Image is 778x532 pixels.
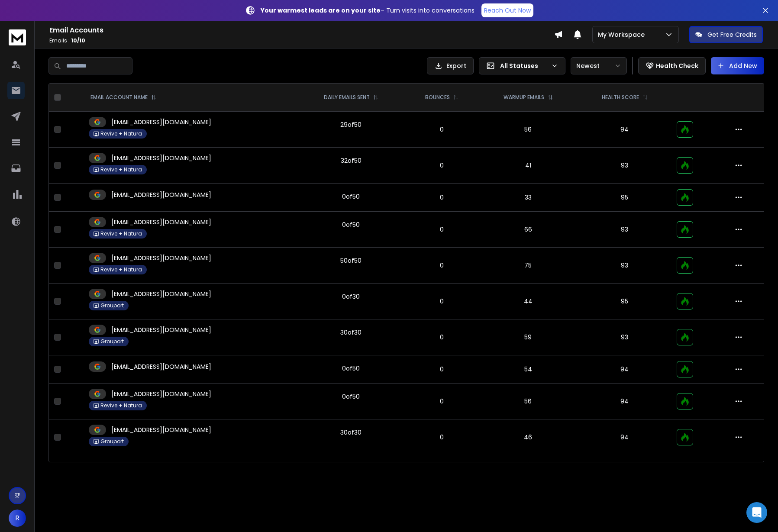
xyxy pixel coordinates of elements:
span: 10 / 10 [71,37,85,44]
td: 41 [478,148,578,184]
p: [EMAIL_ADDRESS][DOMAIN_NAME] [111,426,211,434]
td: 59 [478,319,578,355]
p: [EMAIL_ADDRESS][DOMAIN_NAME] [111,326,211,334]
p: 0 [410,397,474,406]
td: 94 [578,355,671,384]
button: Newest [571,57,627,74]
p: [EMAIL_ADDRESS][DOMAIN_NAME] [111,190,211,199]
button: Add New [711,57,764,74]
div: Open Intercom Messenger [746,502,767,523]
td: 93 [578,319,671,355]
p: [EMAIL_ADDRESS][DOMAIN_NAME] [111,290,211,298]
button: R [9,509,26,527]
div: 0 of 50 [342,192,360,201]
div: 30 of 30 [340,328,362,337]
div: EMAIL ACCOUNT NAME [90,94,156,101]
div: 0 of 50 [342,220,360,229]
p: BOUNCES [425,94,450,101]
td: 75 [478,248,578,284]
p: Revive + Natura [100,266,142,273]
td: 33 [478,184,578,212]
p: [EMAIL_ADDRESS][DOMAIN_NAME] [111,254,211,262]
p: [EMAIL_ADDRESS][DOMAIN_NAME] [111,118,211,126]
p: 0 [410,161,474,170]
p: Get Free Credits [707,30,757,39]
div: 50 of 50 [340,256,362,265]
td: 93 [578,212,671,248]
button: Export [427,57,474,74]
button: Health Check [638,57,706,74]
p: Revive + Natura [100,130,142,137]
td: 94 [578,419,671,455]
div: 0 of 30 [342,292,360,301]
p: DAILY EMAILS SENT [324,94,370,101]
img: logo [9,29,26,45]
p: Revive + Natura [100,402,142,409]
p: 0 [410,365,474,374]
p: Reach Out Now [484,6,531,15]
p: 0 [410,193,474,202]
td: 54 [478,355,578,384]
p: 0 [410,333,474,342]
td: 56 [478,384,578,419]
td: 94 [578,112,671,148]
p: Health Check [656,61,698,70]
td: 93 [578,148,671,184]
p: HEALTH SCORE [602,94,639,101]
strong: Your warmest leads are on your site [261,6,381,15]
div: 29 of 50 [340,120,362,129]
p: Revive + Natura [100,230,142,237]
p: [EMAIL_ADDRESS][DOMAIN_NAME] [111,390,211,398]
td: 95 [578,184,671,212]
div: 30 of 30 [340,428,362,437]
p: [EMAIL_ADDRESS][DOMAIN_NAME] [111,362,211,371]
p: 0 [410,297,474,306]
p: Grouport [100,438,124,445]
h1: Email Accounts [49,25,554,35]
button: Get Free Credits [689,26,763,43]
p: Revive + Natura [100,166,142,173]
td: 44 [478,284,578,319]
p: [EMAIL_ADDRESS][DOMAIN_NAME] [111,218,211,226]
td: 94 [578,384,671,419]
p: Emails : [49,37,554,44]
td: 46 [478,419,578,455]
td: 56 [478,112,578,148]
div: 0 of 50 [342,364,360,373]
p: Grouport [100,338,124,345]
p: Grouport [100,302,124,309]
td: 95 [578,284,671,319]
p: 0 [410,125,474,134]
div: 32 of 50 [341,156,362,165]
p: – Turn visits into conversations [261,6,475,15]
td: 66 [478,212,578,248]
p: [EMAIL_ADDRESS][DOMAIN_NAME] [111,154,211,162]
p: WARMUP EMAILS [504,94,544,101]
p: 0 [410,225,474,234]
p: 0 [410,261,474,270]
p: 0 [410,433,474,442]
div: 0 of 50 [342,392,360,401]
p: All Statuses [500,61,548,70]
p: My Workspace [598,30,648,39]
a: Reach Out Now [481,3,533,17]
td: 93 [578,248,671,284]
